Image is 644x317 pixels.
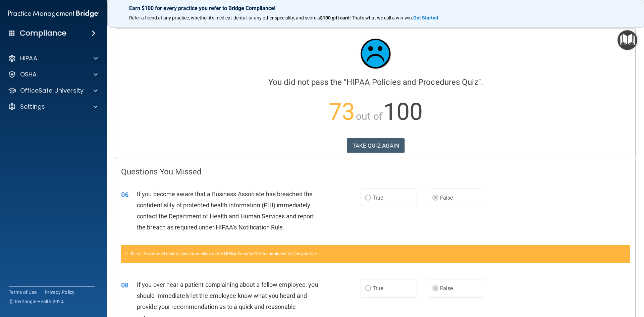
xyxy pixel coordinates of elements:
[129,15,320,20] span: Refer a friend at any practice, whether it's medical, dental, or any other speciality, and score a
[365,286,371,291] input: True
[121,167,630,176] h4: Questions You Missed
[432,286,438,291] input: False
[8,70,98,78] a: OSHA
[20,29,66,38] h4: Compliance
[329,98,355,125] span: 73
[8,7,99,20] img: PMB logo
[20,70,37,78] p: OSHA
[373,195,383,201] span: True
[45,289,75,296] a: Privacy Policy
[121,281,128,289] span: 08
[320,15,350,20] strong: $100 gift card
[350,15,413,20] span: ! That's what we call a win-win.
[8,87,98,95] a: OfficeSafe University
[356,34,396,74] img: sad_face.ecc698e2.jpg
[440,195,453,201] span: False
[413,15,439,20] a: Get Started
[346,77,478,87] span: HIPAA Policies and Procedures Quiz
[131,251,318,256] span: False. You should contact your supervisor or the HIPAA Security Officer assigned for the practice.
[121,78,630,87] h4: You did not pass the " ".
[365,196,371,201] input: True
[618,30,637,50] button: Open Resource Center
[129,5,622,11] p: Earn $100 for every practice you refer to Bridge Compliance!
[9,298,64,305] span: Ⓒ Rectangle Health 2024
[373,285,383,292] span: True
[137,191,314,231] span: If you become aware that a Business Associate has breached the confidentiality of protected healt...
[432,196,438,201] input: False
[9,289,37,296] a: Terms of Use
[347,138,405,153] button: TAKE QUIZ AGAIN
[8,103,98,111] a: Settings
[440,285,453,292] span: False
[20,103,45,111] p: Settings
[20,54,37,62] p: HIPAA
[20,87,84,95] p: OfficeSafe University
[8,54,98,62] a: HIPAA
[413,15,438,20] strong: Get Started
[356,110,382,122] span: out of
[121,191,128,199] span: 06
[383,98,423,125] span: 100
